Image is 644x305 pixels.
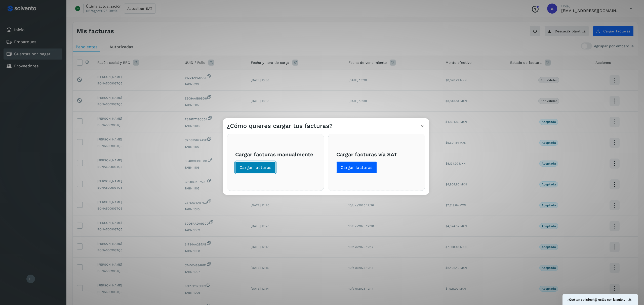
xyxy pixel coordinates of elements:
button: Cargar facturas [235,162,276,174]
h3: Cargar facturas manualmente [235,151,316,157]
span: ¿Qué tan satisfech@ estás con la autorización de tus facturas? [568,298,627,301]
h3: ¿Cómo quieres cargar tus facturas? [227,122,333,130]
span: Cargar facturas [341,165,373,170]
button: Cargar facturas [336,162,377,174]
button: Mostrar encuesta - ¿Qué tan satisfech@ estás con la autorización de tus facturas? [568,296,633,302]
span: Cargar facturas [239,165,271,170]
h3: Cargar facturas vía SAT [336,151,417,157]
